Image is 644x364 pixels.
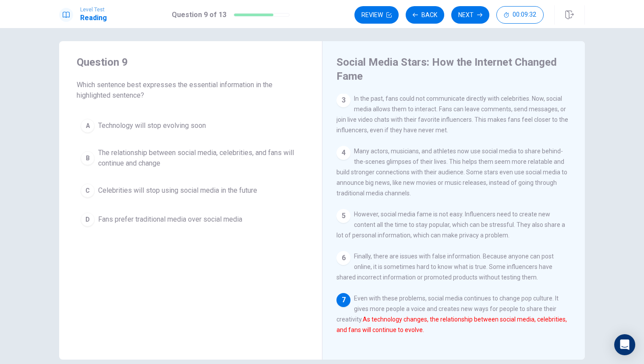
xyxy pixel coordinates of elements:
[336,251,350,265] div: 6
[172,10,226,20] h1: Question 9 of 13
[336,146,350,160] div: 4
[336,293,350,307] div: 7
[80,13,107,23] h1: Reading
[81,212,95,226] div: D
[336,253,554,281] span: Finally, there are issues with false information. Because anyone can post online, it is sometimes...
[354,6,399,24] button: Review
[336,316,567,333] font: As technology changes, the relationship between social media, celebrities, and fans will continue...
[336,295,567,333] span: Even with these problems, social media continues to change pop culture. It gives more people a vo...
[81,184,95,198] div: C
[81,119,95,133] div: A
[98,185,257,196] span: Celebrities will stop using social media in the future
[98,214,242,225] span: Fans prefer traditional media over social media
[80,7,107,13] span: Level Test
[496,6,544,24] button: 00:09:32
[336,55,569,83] h4: Social Media Stars: How the Internet Changed Fame
[614,334,635,355] div: Open Intercom Messenger
[336,211,565,239] span: However, social media fame is not easy. Influencers need to create new content all the time to st...
[336,95,568,134] span: In the past, fans could not communicate directly with celebrities. Now, social media allows them ...
[77,180,304,201] button: CCelebrities will stop using social media in the future
[406,6,444,24] button: Back
[77,115,304,137] button: ATechnology will stop evolving soon
[98,148,301,169] span: The relationship between social media, celebrities, and fans will continue and change
[336,93,350,107] div: 3
[336,209,350,223] div: 5
[98,120,206,131] span: Technology will stop evolving soon
[77,80,304,101] span: Which sentence best expresses the essential information in the highlighted sentence?
[451,6,489,24] button: Next
[77,144,304,173] button: BThe relationship between social media, celebrities, and fans will continue and change
[513,11,536,18] span: 00:09:32
[81,151,95,165] div: B
[77,55,304,69] h4: Question 9
[77,209,304,230] button: DFans prefer traditional media over social media
[336,148,567,197] span: Many actors, musicians, and athletes now use social media to share behind-the-scenes glimpses of ...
